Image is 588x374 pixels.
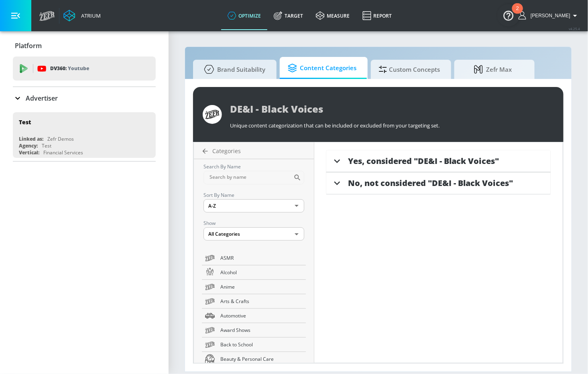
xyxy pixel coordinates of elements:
p: Show [203,219,304,227]
div: Atrium [78,12,101,19]
a: Report [356,1,398,30]
input: Search by name [203,171,293,184]
span: Beauty & Personal Care [220,355,303,363]
span: Custom Concepts [379,60,440,79]
span: Brand Suitability [201,60,265,79]
div: Agency: [19,142,38,149]
div: A-Z [203,199,304,212]
div: Zefr Demos [47,135,74,142]
div: Platform [13,34,156,57]
div: DV360: Youtube [13,57,156,81]
span: Yes, considered "DE&I - Black Voices" [348,156,499,166]
span: Categories [212,147,241,155]
span: Arts & Crafts [220,297,303,305]
div: Financial Services [43,149,83,156]
p: Youtube [68,64,89,73]
a: Anime [202,280,306,294]
a: Automotive [202,309,306,323]
a: ASMR [202,251,306,265]
a: measure [309,1,356,30]
a: Back to School [202,338,306,352]
span: Anime [220,283,303,291]
p: Search By Name [203,162,304,171]
div: TestLinked as:Zefr DemosAgency:TestVertical:Financial Services [13,112,156,158]
div: Vertical: [19,149,39,156]
div: No, not considered "DE&I - Black Voices" [326,172,551,194]
a: Beauty & Personal Care [202,352,306,366]
a: Arts & Crafts [202,294,306,309]
span: ASMR [220,254,303,262]
span: login as: brianna.trafton@zefr.com [527,13,570,18]
a: Atrium [63,10,101,22]
p: Platform [15,41,42,50]
div: 2 [516,8,519,19]
span: v 4.25.4 [569,26,580,31]
span: Alcohol [220,268,303,277]
div: Yes, considered "DE&I - Black Voices" [326,150,551,172]
div: All Categories [203,227,304,241]
button: [PERSON_NAME] [519,11,580,20]
div: Test [19,118,31,126]
a: Target [267,1,309,30]
span: Content Categories [288,59,356,78]
span: Award Shows [220,326,303,334]
span: Back to School [220,340,303,349]
div: Test [42,142,51,149]
p: DV360: [50,64,89,73]
div: Unique content categorization that can be included or excluded from your targeting set. [230,118,554,129]
a: Categories [197,147,314,155]
p: Sort By Name [203,191,304,199]
span: Automotive [220,311,303,320]
p: Advertiser [26,94,58,103]
a: optimize [221,1,267,30]
span: No, not considered "DE&I - Black Voices" [348,178,513,188]
button: Open Resource Center, 2 new notifications [497,4,520,26]
div: Linked as: [19,135,43,142]
a: Award Shows [202,323,306,338]
span: Zefr Max [462,60,523,79]
div: Advertiser [13,87,156,109]
a: Alcohol [202,265,306,280]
